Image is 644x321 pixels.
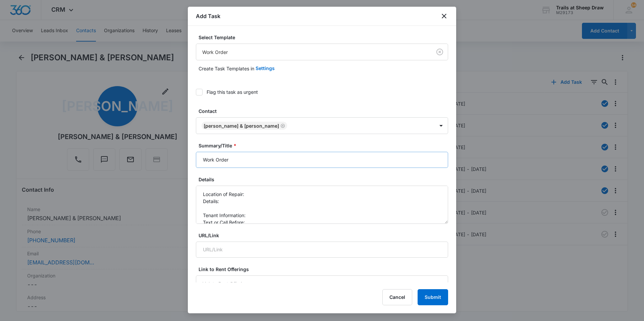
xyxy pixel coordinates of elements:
p: Create Task Templates in [199,65,254,72]
div: Flag this task as urgent [207,88,258,95]
button: Submit [418,289,448,305]
input: Summary/Title [196,152,448,168]
label: Details [199,176,451,183]
button: close [440,12,448,20]
button: Settings [256,60,275,76]
div: [PERSON_NAME] & [PERSON_NAME] [204,123,279,129]
h1: Add Task [196,12,220,20]
textarea: Location of Repair: Details: Tenant Information: Text or Call Before: [196,186,448,224]
button: Cancel [382,289,412,305]
label: Link to Rent Offerings [199,266,451,273]
label: Contact [199,108,451,115]
input: URL/Link [196,242,448,258]
label: Select Template [199,34,451,41]
label: Summary/Title [199,142,451,149]
div: Remove Joshua Osgood & Jennifer Osgood [279,123,285,128]
button: Clear [434,47,445,57]
label: URL/Link [199,232,451,239]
